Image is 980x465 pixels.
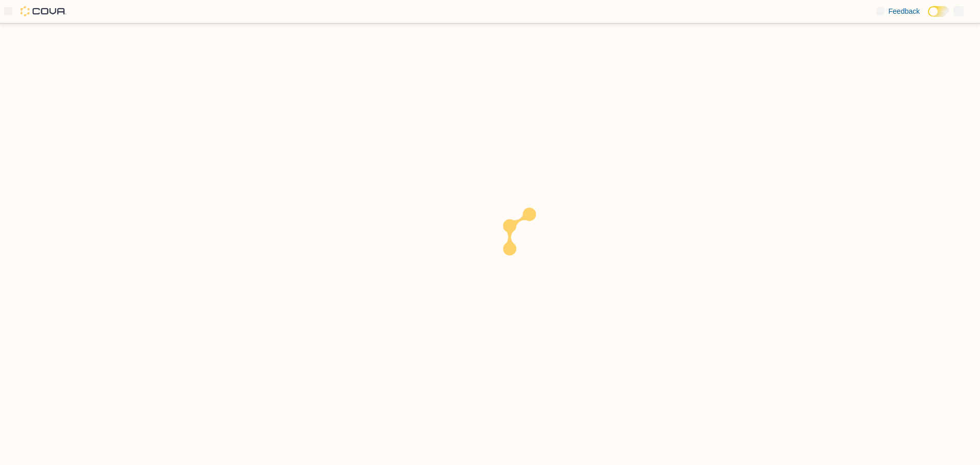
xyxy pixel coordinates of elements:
[928,6,949,17] input: Dark Mode
[490,200,567,277] img: cova-loader
[20,6,66,16] img: Cova
[872,1,924,21] a: Feedback
[889,6,920,16] span: Feedback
